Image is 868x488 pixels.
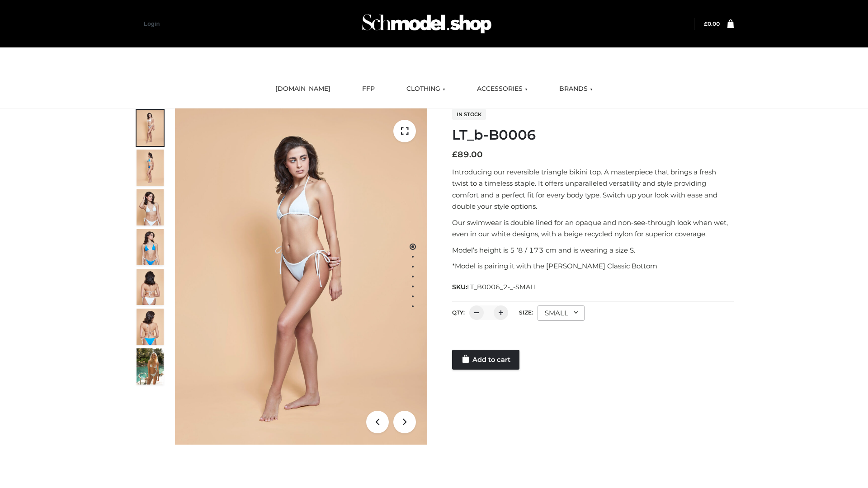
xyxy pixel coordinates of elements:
[137,229,164,265] img: ArielClassicBikiniTop_CloudNine_AzureSky_OW114ECO_4-scaled.jpg
[452,150,458,160] span: £
[144,20,160,27] a: Login
[137,269,164,305] img: ArielClassicBikiniTop_CloudNine_AzureSky_OW114ECO_7-scaled.jpg
[175,108,427,445] img: ArielClassicBikiniTop_CloudNine_AzureSky_OW114ECO_1
[137,348,164,385] img: Arieltop_CloudNine_AzureSky2.jpg
[452,309,465,316] label: QTY:
[538,305,585,321] div: SMALL
[704,20,720,27] a: £0.00
[137,189,164,225] img: ArielClassicBikiniTop_CloudNine_AzureSky_OW114ECO_3-scaled.jpg
[355,79,382,99] a: FFP
[704,20,720,27] bdi: 0.00
[269,79,337,99] a: [DOMAIN_NAME]
[137,150,164,186] img: ArielClassicBikiniTop_CloudNine_AzureSky_OW114ECO_2-scaled.jpg
[452,109,486,120] span: In stock
[137,110,164,146] img: ArielClassicBikiniTop_CloudNine_AzureSky_OW114ECO_1-scaled.jpg
[452,350,519,370] a: Add to cart
[470,79,534,99] a: ACCESSORIES
[137,309,164,345] img: ArielClassicBikiniTop_CloudNine_AzureSky_OW114ECO_8-scaled.jpg
[552,79,599,99] a: BRANDS
[467,283,538,291] span: LT_B0006_2-_-SMALL
[704,20,708,27] span: £
[519,309,533,316] label: Size:
[452,150,483,160] bdi: 89.00
[452,217,734,240] p: Our swimwear is double lined for an opaque and non-see-through look when wet, even in our white d...
[452,282,538,292] span: SKU:
[452,166,734,212] p: Introducing our reversible triangle bikini top. A masterpiece that brings a fresh twist to a time...
[400,79,452,99] a: CLOTHING
[452,127,734,143] h1: LT_b-B0006
[452,260,734,272] p: *Model is pairing it with the [PERSON_NAME] Classic Bottom
[359,6,495,42] img: Schmodel Admin 964
[452,244,734,256] p: Model’s height is 5 ‘8 / 173 cm and is wearing a size S.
